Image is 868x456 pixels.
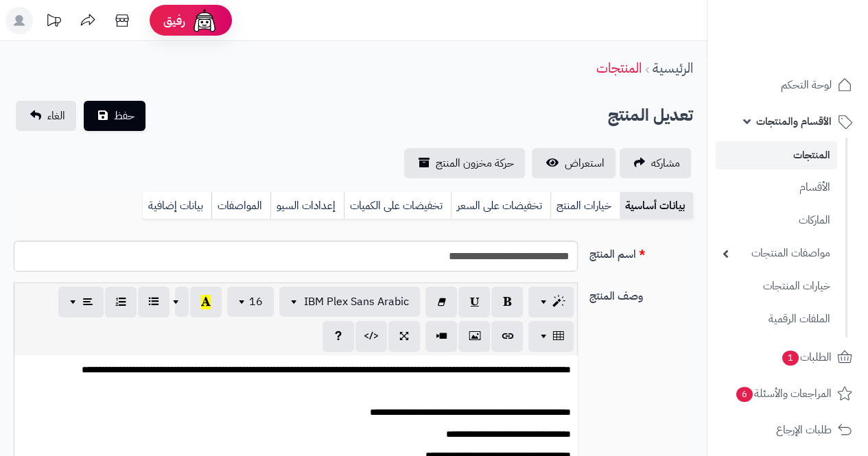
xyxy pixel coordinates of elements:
[583,283,699,304] label: وصف المنتج
[344,192,451,219] a: تخفيضات على الكميات
[191,7,218,34] img: ai-face.png
[143,192,211,219] a: بيانات إضافية
[735,384,832,403] span: المراجعات والأسئلة
[227,287,274,317] button: 16
[608,101,693,130] h2: تعديل المنتج
[565,155,605,171] span: استعراض
[782,350,799,365] span: 1
[756,112,832,131] span: الأقسام والمنتجات
[404,148,525,178] a: حركة مخزون المنتج
[620,192,693,219] a: بيانات أساسية
[716,173,837,202] a: الأقسام
[651,155,680,171] span: مشاركه
[249,293,263,310] span: 16
[716,272,837,301] a: خيارات المنتجات
[163,12,185,29] span: رفيق
[451,192,550,219] a: تخفيضات على السعر
[532,148,615,178] a: استعراض
[716,69,860,101] a: لوحة التحكم
[716,304,837,334] a: الملفات الرقمية
[550,192,620,219] a: خيارات المنتج
[716,377,860,410] a: المراجعات والأسئلة6
[716,141,837,169] a: المنتجات
[716,341,860,374] a: الطلبات1
[84,101,145,131] button: حفظ
[211,192,270,219] a: المواصفات
[776,420,832,440] span: طلبات الإرجاع
[716,239,837,268] a: مواصفات المنتجات
[620,148,691,178] a: مشاركه
[781,75,832,95] span: لوحة التحكم
[16,101,76,131] a: الغاء
[716,413,860,446] a: طلبات الإرجاع
[781,348,832,367] span: الطلبات
[114,108,134,124] span: حفظ
[47,108,65,124] span: الغاء
[279,287,420,317] button: IBM Plex Sans Arabic
[596,58,642,78] a: المنتجات
[36,7,71,38] a: تحديثات المنصة
[653,58,693,78] a: الرئيسية
[716,206,837,235] a: الماركات
[270,192,344,219] a: إعدادات السيو
[436,155,514,171] span: حركة مخزون المنتج
[304,293,409,310] span: IBM Plex Sans Arabic
[775,38,855,67] img: logo-2.png
[583,241,699,263] label: اسم المنتج
[736,387,753,402] span: 6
